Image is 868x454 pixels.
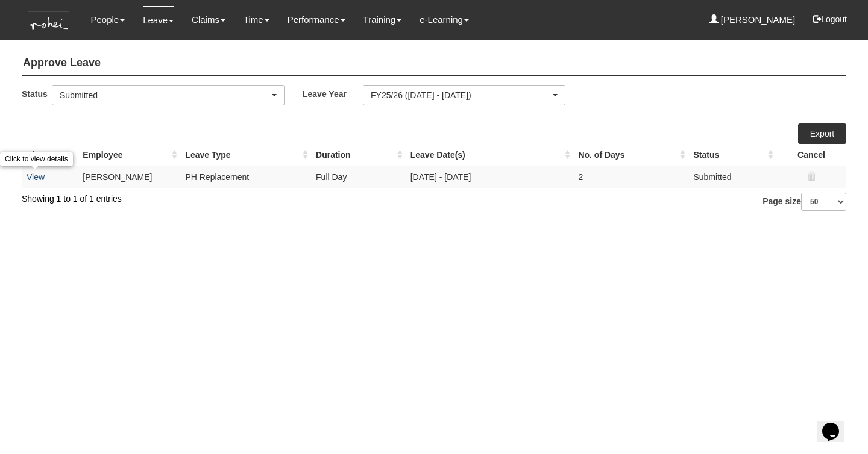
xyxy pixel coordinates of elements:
th: Leave Date(s) : activate to sort column ascending [406,144,574,166]
td: PH Replacement [180,166,311,188]
td: Full Day [311,166,406,188]
th: View [22,144,78,166]
div: Submitted [60,89,269,101]
td: Submitted [688,166,776,188]
button: Submitted [52,85,285,105]
td: [DATE] - [DATE] [406,166,574,188]
a: Performance [288,6,345,34]
label: Page size [763,193,846,211]
th: Employee : activate to sort column ascending [78,144,180,166]
a: [PERSON_NAME] [709,6,796,34]
th: Duration : activate to sort column ascending [311,144,406,166]
th: Leave Type : activate to sort column ascending [180,144,311,166]
iframe: chat widget [817,406,856,442]
button: Logout [804,5,855,34]
a: e-Learning [420,6,469,34]
h4: Approve Leave [22,51,846,76]
th: Status : activate to sort column ascending [688,144,776,166]
a: People [90,6,125,34]
td: [PERSON_NAME] [78,166,180,188]
a: Training [363,6,402,34]
th: No. of Days : activate to sort column ascending [573,144,688,166]
a: Leave [143,6,174,34]
select: Page size [801,193,846,211]
a: Time [244,6,269,34]
a: Claims [192,6,225,34]
label: Leave Year [303,85,363,102]
a: Export [798,123,846,144]
div: FY25/26 ([DATE] - [DATE]) [371,89,550,101]
th: Cancel [776,144,846,166]
a: View [27,172,45,182]
td: 2 [573,166,688,188]
label: Status [22,85,52,102]
button: FY25/26 ([DATE] - [DATE]) [363,85,565,105]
